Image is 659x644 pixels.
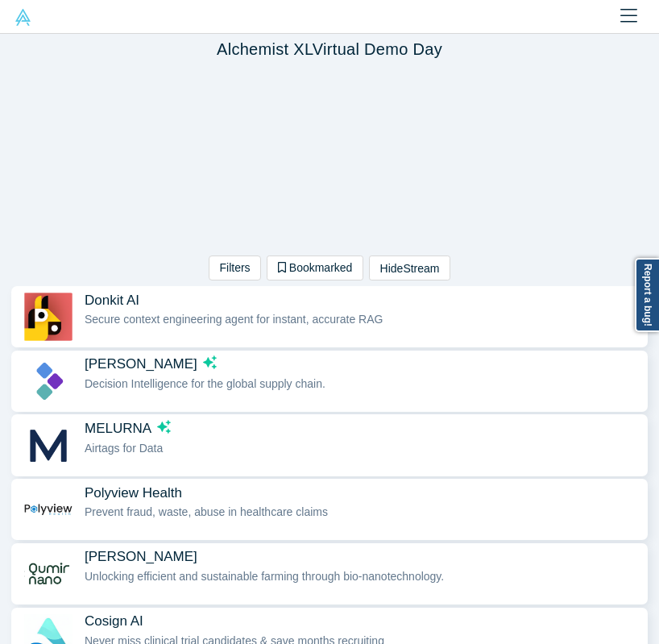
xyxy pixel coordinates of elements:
span: [PERSON_NAME] [85,355,197,372]
span: Polyview Health [85,484,182,501]
iframe: Alchemist Class XL Demo Day: Vault [165,64,495,250]
span: Airtags for Data [85,442,163,455]
a: Report a bug! [635,258,659,332]
button: Donkit AISecure context engineering agent for instant, accurate RAG [11,287,648,347]
span: Prevent fraud, waste, abuse in healthcare claims [85,505,328,518]
img: Qumir Nano's Logo [23,550,73,598]
img: Kimaru AI's Logo [23,357,73,405]
button: Filters [209,256,261,280]
button: [PERSON_NAME]Unlocking efficient and sustainable farming through bio-nanotechnology. [11,544,648,604]
span: Decision Intelligence for the global supply chain. [85,377,325,390]
button: HideStream [369,256,450,280]
span: Secure context engineering agent for instant, accurate RAG [85,313,383,326]
span: [PERSON_NAME] [85,548,197,565]
img: Alchemist Vault Logo [15,9,31,26]
button: Polyview HealthPrevent fraud, waste, abuse in healthcare claims [11,480,648,539]
svg: dsa ai sparkles [157,420,171,434]
svg: dsa ai sparkles [203,355,217,369]
button: [PERSON_NAME]dsa ai sparklesDecision Intelligence for the global supply chain. [11,351,648,411]
span: Cosign AI [85,613,143,629]
span: MELURNA [85,420,151,437]
span: Donkit AI [85,292,139,309]
button: MELURNAdsa ai sparklesAirtags for Data [11,415,648,475]
span: Unlocking efficient and sustainable farming through bio-nanotechnology. [85,570,444,583]
img: MELURNA's Logo [23,422,73,470]
img: Polyview Health's Logo [23,485,73,534]
button: Bookmarked [267,256,363,280]
img: Donkit AI's Logo [23,293,73,341]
